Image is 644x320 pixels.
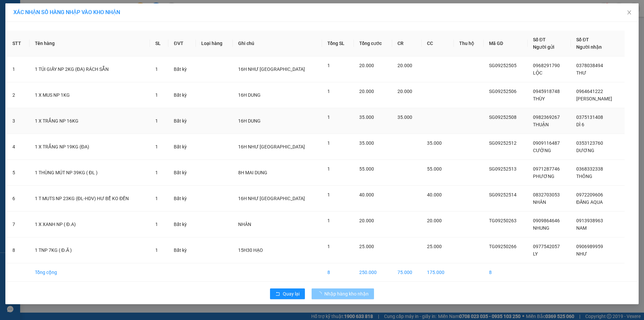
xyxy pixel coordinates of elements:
[7,82,30,108] td: 2
[576,63,603,68] span: 0378038494
[576,148,594,153] span: DƯƠNG
[238,247,263,253] span: 15H30 HẠO
[327,218,330,223] span: 1
[427,166,442,172] span: 55.000
[30,186,150,212] td: 1 T MUTS NP 23KG (ĐL-HDV) HƯ BỂ KO ĐỀN
[422,31,454,56] th: CC
[196,31,232,56] th: Loại hàng
[30,108,150,134] td: 1 X TRẮNG NP 16KG
[359,192,374,197] span: 40.000
[627,10,632,15] span: close
[489,192,517,197] span: SG09252514
[533,96,545,101] span: THÙY
[238,118,261,124] span: 16H DUNG
[155,170,158,175] span: 1
[30,36,64,41] span: 16:52:15 [DATE]
[427,140,442,146] span: 35.000
[327,166,330,172] span: 1
[489,115,517,120] span: SG09252508
[489,244,517,249] span: TG09250266
[30,56,150,82] td: 1 TÚI GIẤY NP 2KG (ĐA) RÁCH SẴN
[327,115,330,120] span: 1
[422,263,454,282] td: 175.000
[155,196,158,201] span: 1
[327,244,330,249] span: 1
[7,108,30,134] td: 3
[454,31,484,56] th: Thu hộ
[359,89,374,94] span: 20.000
[27,42,54,47] span: 0389420877
[238,170,267,175] span: 8H MAI DUNG
[168,134,196,160] td: Bất kỳ
[427,192,442,197] span: 40.000
[324,290,369,298] span: Nhập hàng kho nhận
[155,66,158,72] span: 1
[238,196,305,201] span: 16H NHƯ [GEOGRAPHIC_DATA]
[576,192,603,197] span: 0972209606
[13,9,120,15] span: XÁC NHẬN SỐ HÀNG NHẬP VÀO KHO NHẬN
[327,63,330,68] span: 1
[317,291,324,296] span: loading
[168,186,196,212] td: Bất kỳ
[7,237,30,263] td: 8
[275,291,280,297] span: rollback
[533,166,560,172] span: 0971287746
[576,115,603,120] span: 0375131408
[30,237,150,263] td: 1 TNP 7KG ( Đ.Ă )
[238,92,261,98] span: 16H DUNG
[30,31,150,56] th: Tên hàng
[155,92,158,98] span: 1
[155,144,158,149] span: 1
[155,118,158,124] span: 1
[533,218,560,223] span: 0909864646
[576,199,603,205] span: ĐĂNG AQUA
[359,140,374,146] span: 35.000
[576,225,587,231] span: NAM
[30,212,150,237] td: 1 X XANH NP ( Đ.A)
[2,36,29,41] span: Ngày/ giờ gửi:
[168,31,196,56] th: ĐVT
[576,70,586,76] span: THƯ
[283,290,300,298] span: Quay lại
[2,42,54,47] span: N.nhận:
[270,288,305,299] button: rollbackQuay lại
[427,244,442,249] span: 25.000
[7,56,30,82] td: 1
[322,31,354,56] th: Tổng SL
[7,160,30,186] td: 5
[233,31,322,56] th: Ghi chú
[168,160,196,186] td: Bất kỳ
[7,134,30,160] td: 4
[489,63,517,68] span: SG09252505
[354,31,392,56] th: Tổng cước
[2,3,56,8] span: 13:47-
[533,140,560,146] span: 0909116487
[155,222,158,227] span: 1
[327,140,330,146] span: 1
[359,63,374,68] span: 20.000
[17,42,27,47] span: ĐẠT-
[576,244,603,249] span: 0906989959
[359,166,374,172] span: 55.000
[322,263,354,282] td: 8
[576,122,584,127] span: DÌ 6
[576,140,603,146] span: 0353123760
[489,218,517,223] span: TG09250263
[14,3,56,8] span: [DATE]-
[168,56,196,82] td: Bất kỳ
[168,212,196,237] td: Bất kỳ
[533,148,551,153] span: CƯỜNG
[533,199,546,205] span: NHÂN
[30,263,150,282] td: Tổng cộng
[29,4,56,8] span: [PERSON_NAME]
[30,134,150,160] td: 1 X TRẮNG NP 19KG (ĐA)
[168,108,196,134] td: Bất kỳ
[392,31,421,56] th: CR
[484,31,528,56] th: Mã GD
[359,115,374,120] span: 35.000
[2,30,61,35] span: N.gửi:
[397,89,412,94] span: 20.000
[576,44,602,50] span: Người nhận
[533,63,560,68] span: 0968291790
[40,15,77,22] span: SG09252386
